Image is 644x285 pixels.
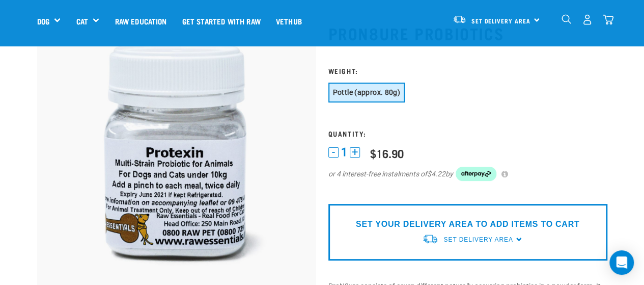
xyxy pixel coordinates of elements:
[422,234,438,244] img: van-moving.png
[328,167,607,181] div: or 4 interest-free instalments of by
[562,14,571,24] img: home-icon-1@2x.png
[341,147,347,158] span: 1
[582,14,593,25] img: user.png
[370,147,404,160] div: $16.90
[427,169,445,179] span: $4.22
[350,147,360,158] button: +
[175,1,268,41] a: Get started with Raw
[76,15,88,27] a: Cat
[443,236,513,243] span: Set Delivery Area
[456,167,496,181] img: Afterpay
[328,129,607,137] h3: Quantity:
[603,14,613,25] img: home-icon@2x.png
[328,67,607,74] h3: Weight:
[107,1,174,41] a: Raw Education
[37,15,49,27] a: Dog
[471,19,530,22] span: Set Delivery Area
[333,88,400,96] span: Pottle (approx. 80g)
[268,1,310,41] a: Vethub
[453,15,466,24] img: van-moving.png
[609,250,634,275] div: Open Intercom Messenger
[328,83,405,102] button: Pottle (approx. 80g)
[328,147,339,158] button: -
[356,218,579,230] p: SET YOUR DELIVERY AREA TO ADD ITEMS TO CART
